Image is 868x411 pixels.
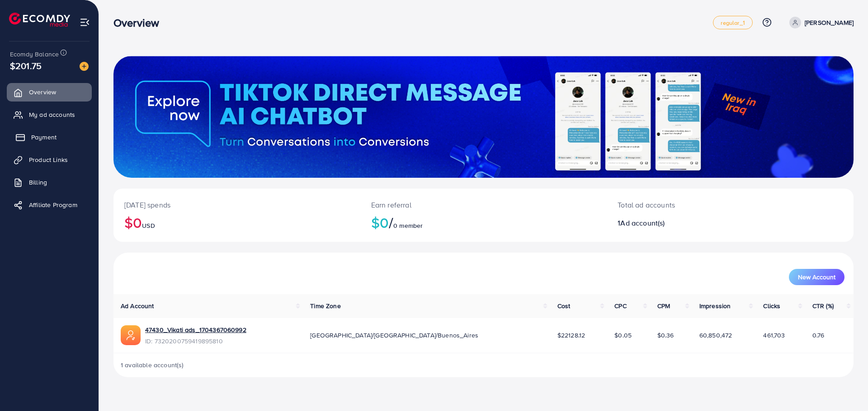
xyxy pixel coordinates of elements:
a: Product Links [7,151,92,169]
span: [GEOGRAPHIC_DATA]/[GEOGRAPHIC_DATA]/Buenos_Aires [310,331,478,340]
span: Ecomdy Balance [10,50,59,59]
span: ID: 7320200759419895810 [145,337,246,346]
span: CPM [657,301,670,310]
a: Overview [7,83,92,101]
p: Earn referral [371,199,596,210]
img: menu [80,17,90,28]
span: 461,703 [763,331,785,340]
span: Payment [31,133,57,142]
span: Product Links [29,155,68,164]
span: $0.05 [614,331,632,340]
span: Cost [557,301,571,310]
span: Clicks [763,301,780,310]
span: New Account [798,274,835,280]
p: [PERSON_NAME] [805,17,854,28]
h2: $0 [124,214,349,231]
span: USD [142,221,155,230]
span: / [389,212,393,233]
span: regular_1 [721,20,745,26]
a: Affiliate Program [7,196,92,214]
a: [PERSON_NAME] [786,17,854,28]
h2: 1 [618,219,781,227]
span: Time Zone [310,301,340,310]
span: CTR (%) [812,301,834,310]
img: logo [9,13,70,27]
a: regular_1 [713,16,752,29]
h2: $0 [371,214,596,231]
button: New Account [789,269,844,285]
span: Overview [29,88,56,97]
span: Affiliate Program [29,200,77,209]
span: $0.36 [657,331,674,340]
span: 1 available account(s) [121,360,184,369]
a: 47430_Vikati ads_1704367060992 [145,325,246,334]
span: Billing [29,178,47,187]
span: 0.76 [812,331,825,340]
span: $22128.12 [557,331,585,340]
span: $201.75 [10,59,42,72]
span: Ad Account [121,301,154,310]
a: My ad accounts [7,106,92,124]
a: Payment [7,128,92,146]
span: 0 member [393,221,423,230]
span: Ad account(s) [620,218,665,228]
span: My ad accounts [29,110,75,119]
iframe: Chat [830,370,861,404]
a: Billing [7,173,92,191]
span: 60,850,472 [699,331,732,340]
img: ic-ads-acc.e4c84228.svg [121,325,141,345]
img: image [80,62,89,71]
h3: Overview [113,16,166,29]
span: Impression [699,301,731,310]
p: Total ad accounts [618,199,781,210]
span: CPC [614,301,626,310]
p: [DATE] spends [124,199,349,210]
